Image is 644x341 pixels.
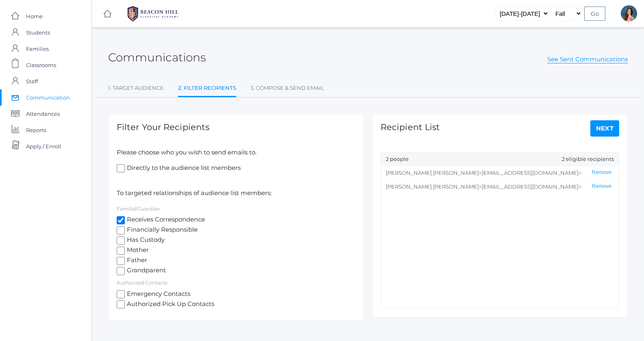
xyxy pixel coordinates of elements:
[125,256,147,266] span: Father
[117,300,125,308] input: Authorized Pick Up Contacts
[117,206,160,212] label: Familial/Guardian
[386,169,479,176] span: [PERSON_NAME] [PERSON_NAME]
[117,290,125,298] input: Emergency Contacts
[26,57,56,73] span: Classrooms
[590,120,620,137] a: Next
[590,169,614,176] button: Remove
[117,148,355,157] p: Please choose who you wish to send emails to.
[26,122,46,138] span: Reports
[117,257,125,265] input: Father
[125,289,190,300] span: Emergency Contacts
[125,215,205,225] span: Receives Correspondence
[117,122,209,132] h1: Filter Your Recipients
[386,183,479,190] span: [PERSON_NAME] [PERSON_NAME]
[117,216,125,224] input: Receives Correspondence
[479,169,581,176] span: <[EMAIL_ADDRESS][DOMAIN_NAME]>
[381,122,440,132] h1: Recipient List
[621,5,637,22] div: Rebecca Salazar
[590,183,614,190] button: Remove
[122,4,183,24] img: 1_BHCALogos-05.png
[381,152,619,166] div: 2 people
[125,300,214,310] span: Authorized Pick Up Contacts
[562,155,614,163] span: 2 eligible recipients
[584,7,605,21] input: Go
[125,245,149,256] span: Mother
[117,189,355,198] p: To targeted relationships of audience list members:
[125,266,166,276] span: Grandparent
[250,80,324,96] a: 3. Compose & Send Email
[26,41,49,57] span: Families
[26,8,43,24] span: Home
[125,235,165,245] span: Has Custody
[26,89,70,106] span: Communication
[547,55,628,63] a: See Sent Communications
[117,237,125,245] input: Has Custody
[26,106,60,122] span: Attendances
[117,280,168,286] label: Authorized Contacts
[479,183,581,190] span: <[EMAIL_ADDRESS][DOMAIN_NAME]>
[108,80,164,96] a: 1. Target Audience
[117,267,125,275] input: Grandparent
[125,163,241,174] span: Directly to the audience list members
[125,225,198,235] span: Financially Responsible
[26,73,38,89] span: Staff
[117,226,125,235] input: Financially Responsible
[178,80,236,98] a: 2. Filter Recipients
[26,138,61,154] span: Apply / Enroll
[108,51,206,64] h2: Communications
[117,164,125,172] input: Directly to the audience list members
[117,247,125,255] input: Mother
[26,24,50,41] span: Students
